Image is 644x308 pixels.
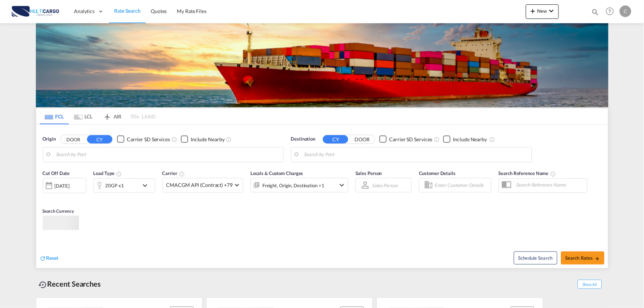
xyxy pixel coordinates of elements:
[94,170,122,176] span: Load Type
[262,180,324,191] div: Freight Origin Destination Factory Stuffing
[40,255,46,262] md-icon: icon-refresh
[181,136,225,143] md-checkbox: Checkbox No Ink
[595,256,600,261] md-icon: icon-arrow-right
[291,136,316,143] span: Destination
[43,170,70,176] span: Cut Off Date
[356,170,382,176] span: Sales Person
[117,136,170,143] md-checkbox: Checkbox No Ink
[36,23,608,107] img: LCL+%26+FCL+BACKGROUND.png
[529,7,537,15] md-icon: icon-plus 400-fg
[578,280,602,289] span: Show All
[11,3,60,20] img: 82db67801a5411eeacfdbd8acfa81e61.png
[323,135,348,143] button: CY
[40,254,59,262] div: icon-refreshReset
[191,136,225,143] div: Include Nearby
[371,180,399,191] md-select: Sales Person
[94,178,155,193] div: 20GP x1icon-chevron-down
[389,136,432,143] div: Carrier SD Services
[453,136,487,143] div: Include Nearby
[103,112,112,118] md-icon: icon-airplane
[250,178,348,192] div: Freight Origin Destination Factory Stuffingicon-chevron-down
[98,108,127,124] md-tab-item: AIR
[604,5,616,17] span: Help
[529,8,556,14] span: New
[162,170,185,176] span: Carrier
[514,251,557,265] button: Note: By default Schedule search will only considerorigin ports, destination ports and cut off da...
[43,136,56,143] span: Origin
[620,5,631,17] div: C
[116,171,122,177] md-icon: icon-information-outline
[36,276,104,292] div: Recent Searches
[114,8,141,14] span: Rate Search
[349,135,375,143] button: DOOR
[69,108,98,124] md-tab-item: LCL
[179,171,185,177] md-icon: The selected Trucker/Carrierwill be displayed in the rate results If the rates are from another f...
[434,137,440,142] md-icon: Unchecked: Search for CY (Container Yard) services for all selected carriers.Checked : Search for...
[40,108,156,124] md-pagination-wrapper: Use the left and right arrow keys to navigate between tabs
[226,137,232,142] md-icon: Unchecked: Ignores neighbouring ports when fetching rates.Checked : Includes neighbouring ports w...
[43,208,74,214] span: Search Currency
[39,280,47,289] md-icon: icon-backup-restore
[151,8,167,14] span: Quotes
[565,255,600,261] span: Search Rates
[127,136,170,143] div: Carrier SD Services
[61,135,86,143] button: DOOR
[561,251,604,265] button: Search Ratesicon-arrow-right
[250,170,303,176] span: Locals & Custom Charges
[591,8,599,16] md-icon: icon-magnify
[36,125,608,268] div: Origin DOOR CY Checkbox No InkUnchecked: Search for CY (Container Yard) services for all selected...
[55,183,70,189] div: [DATE]
[499,170,556,176] span: Search Reference Name
[56,149,280,160] input: Search by Port
[40,108,69,124] md-tab-item: FCL
[526,4,559,19] button: icon-plus 400-fgNewicon-chevron-down
[141,181,153,190] md-icon: icon-chevron-down
[87,135,112,143] button: CY
[171,137,177,142] md-icon: Unchecked: Search for CY (Container Yard) services for all selected carriers.Checked : Search for...
[105,180,124,191] div: 20GP x1
[550,171,556,177] md-icon: Your search will be saved by the below given name
[512,179,587,190] input: Search Reference Name
[419,170,456,176] span: Customer Details
[46,255,59,261] span: Reset
[591,8,599,19] div: icon-magnify
[166,182,233,189] span: CMACGM API (Contract) +79
[304,149,528,160] input: Search by Port
[177,8,207,14] span: My Rate Files
[74,8,95,15] span: Analytics
[337,181,346,190] md-icon: icon-chevron-down
[43,192,48,202] md-datepicker: Select
[379,136,432,143] md-checkbox: Checkbox No Ink
[604,5,620,18] div: Help
[490,137,495,142] md-icon: Unchecked: Ignores neighbouring ports when fetching rates.Checked : Includes neighbouring ports w...
[443,136,487,143] md-checkbox: Checkbox No Ink
[435,180,489,191] input: Enter Customer Details
[43,178,86,193] div: [DATE]
[547,7,556,15] md-icon: icon-chevron-down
